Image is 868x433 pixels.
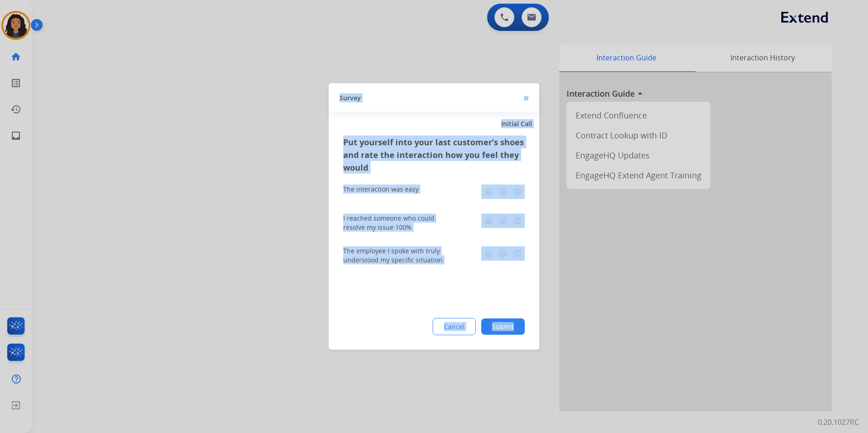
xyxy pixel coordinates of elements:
span: Initial Call [501,119,532,128]
div: I reached someone who could resolve my issue 100% [343,214,452,232]
button: Cancel [433,318,476,335]
div: The interaction was easy [343,185,419,194]
h3: Put yourself into your last customer’s shoes and rate the interaction how you feel they would [343,136,525,174]
span: Survey [340,93,361,102]
div: The employee I spoke with truly understood my specific situation [343,246,452,265]
button: Submit [481,319,525,335]
img: close-button [524,96,528,100]
p: 0.20.1027RC [818,417,859,428]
